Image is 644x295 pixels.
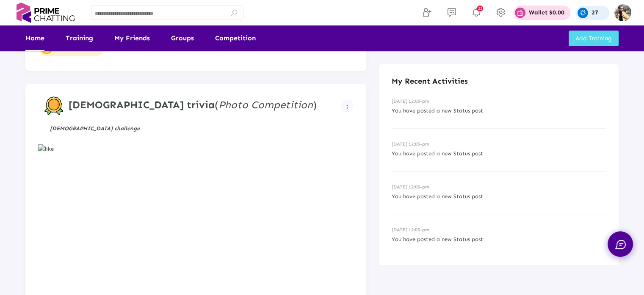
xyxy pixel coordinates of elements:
img: logo [13,3,78,23]
i: Photo Competition [218,98,313,111]
h4: My Recent Activities [392,76,606,86]
img: chat.svg [615,240,626,249]
p: You have posted a new Status post [392,106,606,115]
p: Wallet $0.00 [529,10,564,16]
strong: [DEMOGRAPHIC_DATA] challenge [50,125,140,132]
a: Training [66,25,93,51]
h6: [DATE] 12:05-pm [392,227,606,233]
img: more [346,104,348,109]
button: Example icon-button with a menu [341,100,354,112]
p: You have posted a new Status post [392,235,606,244]
h6: [DATE] 12:05-pm [392,98,606,104]
a: Home [25,25,44,51]
p: You have posted a new Status post [392,149,606,158]
p: You have posted a new Status post [392,192,606,201]
span: 22 [477,6,483,11]
strong: [DEMOGRAPHIC_DATA] trivia [69,98,215,111]
button: Add Training [569,31,619,46]
p: 27 [591,10,598,16]
a: Competition [215,25,256,51]
img: img [614,4,631,21]
h4: ( ) [69,99,317,111]
h6: [DATE] 12:05-pm [392,141,606,147]
a: My Friends [114,25,150,51]
img: competition-badge.svg [44,96,64,115]
h6: [DATE] 12:05-pm [392,184,606,190]
a: Groups [171,25,194,51]
span: Add Training [575,35,612,42]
